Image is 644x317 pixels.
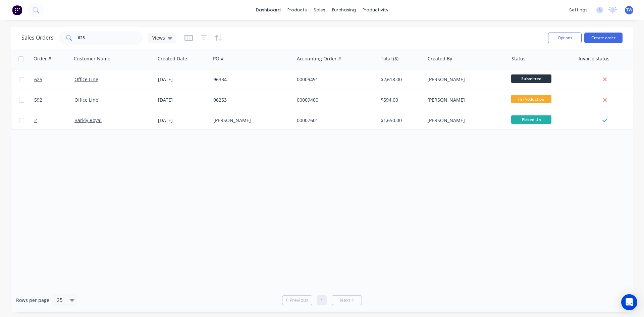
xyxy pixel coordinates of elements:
[511,74,551,83] span: Submitted
[74,117,102,123] a: Barkly Royal
[340,297,350,304] span: Next
[74,76,98,83] a: Office Line
[566,5,591,15] div: settings
[158,117,208,124] div: [DATE]
[34,117,37,124] span: 2
[158,97,208,103] div: [DATE]
[332,297,362,304] a: Next page
[21,35,54,41] h1: Sales Orders
[284,5,310,15] div: products
[297,76,371,83] div: 00009491
[381,55,398,62] div: Total ($)
[584,33,623,43] button: Create order
[428,55,452,62] div: Created By
[381,97,420,103] div: $594.00
[279,295,365,305] ul: Pagination
[158,55,187,62] div: Created Date
[12,5,22,15] img: Factory
[158,76,208,83] div: [DATE]
[381,76,420,83] div: $2,618.00
[579,55,609,62] div: Invoice status
[213,117,288,124] div: [PERSON_NAME]
[621,294,637,310] div: Open Intercom Messenger
[74,55,110,62] div: Customer Name
[511,115,551,124] span: Picked Up
[297,117,371,124] div: 00007601
[297,97,371,103] div: 00009400
[548,33,582,43] button: Options
[16,297,49,304] span: Rows per page
[512,55,526,62] div: Status
[34,69,74,90] a: 625
[511,95,551,103] span: In Production
[626,7,632,13] span: TW
[427,76,502,83] div: [PERSON_NAME]
[282,297,312,304] a: Previous page
[317,295,327,305] a: Page 1 is your current page
[297,55,341,62] div: Accounting Order #
[213,55,224,62] div: PO #
[78,31,143,45] input: Search...
[329,5,359,15] div: purchasing
[152,34,165,41] span: Views
[74,97,98,103] a: Office Line
[34,97,42,103] span: 592
[381,117,420,124] div: $1,650.00
[213,76,288,83] div: 96334
[34,110,74,130] a: 2
[253,5,284,15] a: dashboard
[34,90,74,110] a: 592
[34,55,51,62] div: Order #
[289,297,309,304] span: Previous
[359,5,392,15] div: productivity
[427,117,502,124] div: [PERSON_NAME]
[427,97,502,103] div: [PERSON_NAME]
[213,97,288,103] div: 96253
[310,5,329,15] div: sales
[34,76,42,83] span: 625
